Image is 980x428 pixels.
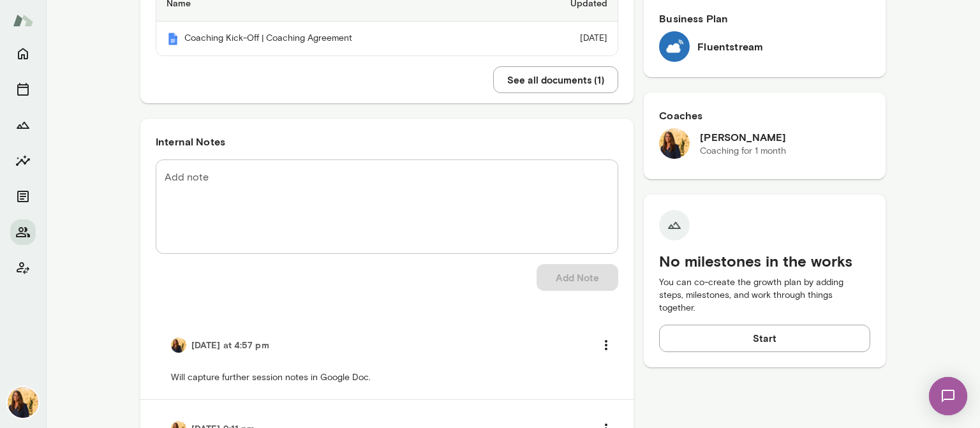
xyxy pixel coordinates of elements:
[593,332,620,358] button: more
[659,251,870,271] h5: No milestones in the works
[697,39,763,54] h6: Fluentstream
[659,128,690,159] img: Sheri DeMario
[171,371,603,384] p: Will capture further session notes in Google Doc.
[659,11,870,26] h6: Business Plan
[10,148,36,173] button: Insights
[10,77,36,102] button: Sessions
[167,33,179,45] img: Mento
[10,255,36,281] button: Client app
[171,337,186,353] img: Sheri DeMario
[659,276,870,314] p: You can co-create the growth plan by adding steps, milestones, and work through things together.
[659,325,870,351] button: Start
[191,339,269,351] h6: [DATE] at 4:57 pm
[700,129,786,145] h6: [PERSON_NAME]
[493,66,618,93] button: See all documents (1)
[659,108,870,123] h6: Coaches
[517,22,618,55] td: [DATE]
[700,145,786,158] p: Coaching for 1 month
[10,219,36,245] button: Members
[8,387,38,418] img: Sheri DeMario
[10,184,36,209] button: Documents
[13,8,33,33] img: Mento
[10,112,36,138] button: Growth Plan
[156,22,517,55] th: Coaching Kick-Off | Coaching Agreement
[156,134,618,149] h6: Internal Notes
[10,41,36,66] button: Home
